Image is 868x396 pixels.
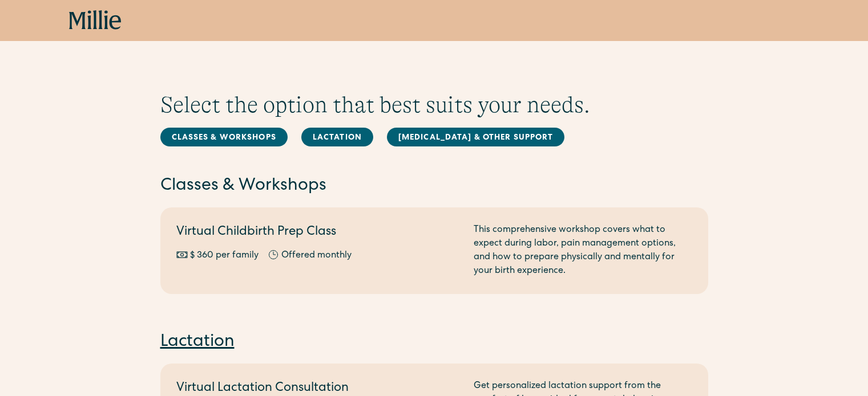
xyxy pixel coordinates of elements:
h2: Classes & Workshops [160,174,708,198]
div: This comprehensive workshop covers what to expect during labor, pain management options, and how ... [474,223,692,278]
a: Virtual Childbirth Prep Class$ 360 per familyOffered monthlyThis comprehensive workshop covers wh... [160,207,708,294]
a: [MEDICAL_DATA] & Other Support [387,128,565,146]
a: Lactation [160,334,235,351]
a: Classes & Workshops [160,128,288,146]
div: Offered monthly [281,249,352,263]
div: $ 360 per family [190,249,259,263]
h2: Virtual Childbirth Prep Class [176,223,460,242]
a: Lactation [301,128,373,146]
